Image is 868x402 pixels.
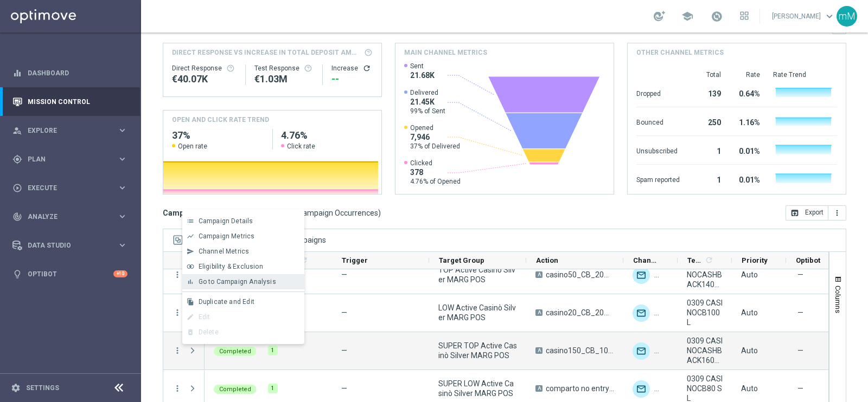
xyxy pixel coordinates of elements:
[654,304,672,322] img: Other
[187,232,194,240] i: show_chart
[172,115,269,125] h4: OPEN AND CLICK RATE TREND
[410,124,460,132] span: Opened
[410,88,445,97] span: Delivered
[219,348,251,355] span: Completed
[12,154,22,164] i: gps_fixed
[173,384,182,393] button: more_vert
[636,113,680,130] div: Bounced
[172,48,361,57] span: Direct Response VS Increase In Total Deposit Amount
[113,270,127,277] div: +10
[828,205,846,221] button: more_vert
[12,270,128,278] button: lightbulb Optibot +10
[28,87,127,116] a: Mission Control
[172,73,237,86] div: €40,067
[786,208,846,217] multiple-options-button: Export to CSV
[12,183,117,193] div: Execute
[199,217,253,225] span: Campaign Details
[182,259,304,274] button: join_inner Eligibility & Exclusion
[163,294,205,332] div: Press SPACE to select this row.
[331,73,373,86] div: --
[199,248,250,255] span: Channel Metrics
[742,256,768,264] span: Priority
[410,167,461,177] span: 378
[12,126,117,135] div: Explore
[12,126,22,135] i: person_search
[790,209,799,217] i: open_in_browser
[633,342,650,360] div: Optimail
[12,155,128,164] button: gps_fixed Plan keyboard_arrow_right
[117,154,127,164] i: keyboard_arrow_right
[12,184,128,192] button: play_circle_outline Execute keyboard_arrow_right
[12,126,128,135] div: person_search Explore keyboard_arrow_right
[12,69,128,77] button: equalizer Dashboard
[546,384,614,393] span: comparto no entry_20%upto80
[536,256,558,264] span: Action
[410,70,435,80] span: 21.68K
[331,64,373,73] div: Increase
[163,256,205,294] div: Press SPACE to select this row.
[633,304,650,322] img: Optimail
[187,298,194,306] i: file_copy
[693,170,721,187] div: 1
[438,379,517,398] span: SUPER LOW Active Casinò Silver MARG POS
[546,308,614,317] span: casino20_CB_20%upto100
[404,48,487,57] h4: Main channel metrics
[633,267,650,284] div: Optimail
[12,98,128,106] button: Mission Control
[254,73,314,86] div: €1,029,690
[182,274,304,289] button: bar_chart Go to Campaign Analysis
[687,260,723,289] span: 0309 CASINOCASHBACK140 (TOP)_2025_09_03
[693,84,721,101] div: 139
[681,10,693,22] span: school
[796,256,820,264] span: Optibot
[438,341,517,360] span: SUPER TOP Active Casinò Silver MARG POS
[834,286,843,313] span: Columns
[173,346,182,355] i: more_vert
[693,141,721,159] div: 1
[633,256,659,264] span: Channel
[12,59,127,87] div: Dashboard
[438,265,517,284] span: TOP Active Casinò Silver MARG POS
[12,212,117,222] div: Analyze
[410,142,460,151] span: 37% of Delivered
[28,127,117,134] span: Explore
[173,308,182,317] button: more_vert
[687,256,703,264] span: Templates
[281,129,373,142] h2: 4.76%
[163,332,205,370] div: Press SPACE to deselect this row.
[535,271,542,278] span: A
[824,10,835,22] span: keyboard_arrow_down
[654,342,672,360] img: Other
[693,70,721,79] div: Total
[438,303,517,322] span: LOW Active Casinò Silver MARG POS
[654,380,672,398] div: Other
[342,256,368,264] span: Trigger
[705,256,713,264] i: refresh
[535,309,542,316] span: A
[797,308,803,317] span: —
[187,248,194,255] i: send
[654,267,672,284] img: Other
[268,384,278,393] div: 1
[28,185,117,191] span: Execute
[341,384,347,393] span: —
[12,154,117,164] div: Plan
[410,159,461,167] span: Clicked
[187,217,194,225] i: list
[254,64,314,73] div: Test Response
[117,240,127,250] i: keyboard_arrow_right
[12,212,128,221] div: track_changes Analyze keyboard_arrow_right
[199,298,254,306] span: Duplicate and Edit
[633,380,650,398] img: Optimail
[12,241,128,250] button: Data Studio keyboard_arrow_right
[362,64,371,73] button: refresh
[734,170,760,187] div: 0.01%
